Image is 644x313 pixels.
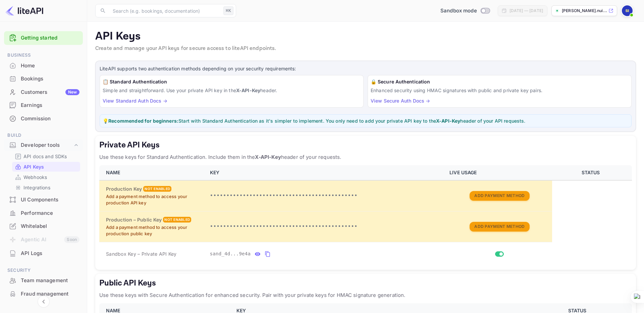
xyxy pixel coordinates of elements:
[4,139,83,151] div: Developer tools
[143,186,171,192] div: Not enabled
[4,52,83,59] span: Business
[23,184,50,191] p: Integrations
[622,5,633,16] img: saiful ihsan
[4,72,83,85] a: Bookings
[371,78,629,85] h6: 🔒 Secure Authentication
[21,250,79,257] div: API Logs
[106,185,142,193] h6: Production Key
[108,118,178,124] strong: Recommended for beginners:
[223,6,233,15] div: ⌘K
[210,250,251,257] span: sand_4d...9e4a
[4,288,83,300] a: Fraud management
[21,141,73,149] div: Developer tools
[5,5,43,16] img: LiteAPI logo
[12,151,80,161] div: API docs and SDKs
[21,209,79,217] div: Performance
[21,223,79,230] div: Whitelabel
[99,165,632,266] table: private api keys table
[445,165,552,180] th: LIVE USAGE
[470,222,529,232] button: Add Payment Method
[470,223,529,229] a: Add Payment Method
[4,112,83,125] div: Commission
[12,183,80,192] div: Integrations
[21,75,79,83] div: Bookings
[4,207,83,219] a: Performance
[470,192,529,198] a: Add Payment Method
[103,87,361,94] p: Simple and straightforward. Use your private API key in the header.
[65,89,79,95] div: New
[371,87,629,94] p: Enhanced security using HMAC signatures with public and private key pairs.
[206,165,446,180] th: KEY
[371,98,430,104] a: View Secure Auth Docs →
[12,162,80,172] div: API Keys
[12,172,80,182] div: Webhooks
[38,296,50,308] button: Collapse navigation
[562,8,607,14] p: [PERSON_NAME].nui...
[509,8,543,14] div: [DATE] — [DATE]
[21,62,79,70] div: Home
[99,291,632,299] p: Use these keys with Secure Authentication for enhanced security. Pair with your private keys for ...
[4,99,83,112] div: Earnings
[4,247,83,260] div: API Logs
[21,102,79,109] div: Earnings
[436,118,460,124] strong: X-API-Key
[15,184,77,191] a: Integrations
[106,193,202,206] p: Add a payment method to access your production API key
[4,193,83,206] div: UI Components
[4,220,83,232] a: Whitelabel
[4,132,83,139] span: Build
[4,267,83,274] span: Security
[21,34,79,42] a: Getting started
[21,115,79,123] div: Commission
[106,251,176,257] span: Sandbox Key – Private API Key
[23,153,67,160] p: API docs and SDKs
[163,217,191,223] div: Not enabled
[99,165,206,180] th: NAME
[4,207,83,220] div: Performance
[15,174,77,181] a: Webhooks
[103,98,167,104] a: View Standard Auth Docs →
[99,153,632,161] p: Use these keys for Standard Authentication. Include them in the header of your requests.
[21,196,79,204] div: UI Components
[4,288,83,301] div: Fraud management
[4,112,83,125] a: Commission
[23,163,44,170] p: API Keys
[4,193,83,206] a: UI Components
[103,117,629,124] p: 💡 Start with Standard Authentication as it's simpler to implement. You only need to add your priv...
[440,7,477,15] span: Sandbox mode
[106,216,162,224] h6: Production – Public Key
[4,99,83,111] a: Earnings
[15,163,77,170] a: API Keys
[255,154,281,160] strong: X-API-Key
[210,223,442,231] p: •••••••••••••••••••••••••••••••••••••••••••••
[438,7,492,15] div: Switch to Production mode
[4,247,83,259] a: API Logs
[4,86,83,98] a: CustomersNew
[21,88,79,96] div: Customers
[4,31,83,45] div: Getting started
[95,45,636,53] p: Create and manage your API keys for secure access to liteAPI endpoints.
[23,174,47,181] p: Webhooks
[103,78,361,85] h6: 📋 Standard Authentication
[470,191,529,201] button: Add Payment Method
[15,153,77,160] a: API docs and SDKs
[99,278,632,289] h5: Public API Keys
[4,86,83,99] div: CustomersNew
[106,224,202,237] p: Add a payment method to access your production public key
[552,165,632,180] th: STATUS
[109,4,221,17] input: Search (e.g. bookings, documentation)
[4,274,83,287] div: Team management
[100,65,632,72] p: LiteAPI supports two authentication methods depending on your security requirements:
[99,140,632,150] h5: Private API Keys
[210,192,442,200] p: •••••••••••••••••••••••••••••••••••••••••••••
[4,59,83,72] a: Home
[4,72,83,85] div: Bookings
[236,87,260,93] strong: X-API-Key
[21,277,79,285] div: Team management
[21,290,79,298] div: Fraud management
[4,274,83,287] a: Team management
[95,30,636,43] p: API Keys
